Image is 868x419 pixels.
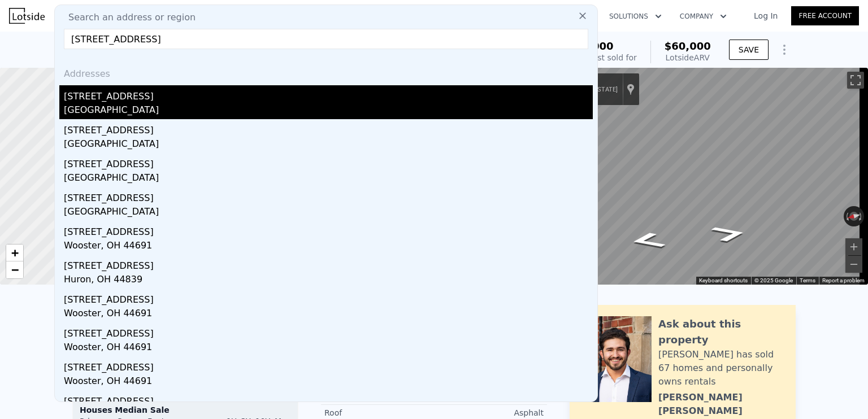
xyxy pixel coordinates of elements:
div: Wooster, OH 44691 [64,307,593,322]
a: Show location on map [627,83,635,95]
div: Roof [324,407,434,418]
div: Asphalt [434,407,544,418]
div: [STREET_ADDRESS] [64,119,593,137]
div: Houses Median Sale [80,404,291,416]
a: Log In [740,10,791,21]
button: Rotate counterclockwise [844,206,850,226]
button: Reset the view [843,209,865,222]
span: © 2025 Google [754,277,793,283]
button: Show Options [773,38,796,61]
div: Off Market, last sold for [544,52,637,63]
button: SAVE [729,40,769,60]
button: Zoom in [845,238,862,255]
input: Enter an address, city, region, neighborhood or zip code [64,29,588,49]
div: [GEOGRAPHIC_DATA] [64,171,593,187]
div: Wooster, OH 44691 [64,341,593,356]
button: Company [671,6,736,27]
div: [GEOGRAPHIC_DATA] [64,103,593,119]
div: [STREET_ADDRESS] [64,322,593,341]
div: Street View [517,68,868,285]
button: Toggle fullscreen view [847,72,864,89]
div: Addresses [59,58,593,85]
button: Rotate clockwise [858,206,865,226]
div: [STREET_ADDRESS] [64,255,593,273]
div: Huron, OH 44839 [64,273,593,289]
a: Zoom out [6,261,23,278]
span: − [11,263,19,277]
path: Go North, E 56th Pl [614,228,681,253]
a: Zoom in [6,245,23,261]
button: Solutions [600,6,671,27]
span: Search an address or region [59,11,196,24]
button: Zoom out [845,256,862,273]
div: [STREET_ADDRESS] [64,85,593,103]
a: Terms (opens in new tab) [800,277,815,283]
div: [STREET_ADDRESS] [64,390,593,408]
div: Lotside ARV [665,52,711,63]
div: [GEOGRAPHIC_DATA] [64,205,593,221]
div: [STREET_ADDRESS] [64,289,593,307]
path: Go South, E 56th Pl [696,221,763,246]
img: Lotside [9,8,45,24]
span: $60,000 [665,40,711,52]
div: [PERSON_NAME] has sold 67 homes and personally owns rentals [658,348,784,389]
div: [STREET_ADDRESS] [64,153,593,171]
button: Keyboard shortcuts [699,277,748,285]
div: [STREET_ADDRESS] [64,187,593,205]
div: Ask about this property [658,316,784,348]
div: [PERSON_NAME] [PERSON_NAME] [658,391,784,418]
a: Report a problem [822,277,865,283]
a: Free Account [791,6,859,25]
div: [GEOGRAPHIC_DATA] [64,137,593,153]
div: Map [517,68,868,285]
div: Wooster, OH 44691 [64,239,593,255]
div: Wooster, OH 44691 [64,374,593,390]
div: [STREET_ADDRESS] [64,356,593,374]
span: + [11,246,19,260]
div: [STREET_ADDRESS] [64,221,593,239]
